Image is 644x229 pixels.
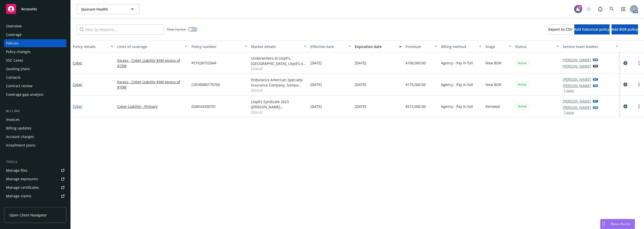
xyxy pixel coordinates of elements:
div: Lines of coverage [117,44,182,49]
a: Account charges [4,133,66,141]
button: Stage [484,40,513,53]
div: Billing updates [6,124,31,132]
div: Policy changes [6,48,31,56]
div: 27 [578,5,582,10]
a: Policies [4,39,66,47]
a: Installment plans [4,141,66,149]
button: Effective date [308,40,353,53]
a: Coverage gap analysis [4,90,66,99]
a: Contacts [4,73,66,81]
span: D26E43250701 [191,104,216,109]
a: Quoting plans [4,65,66,73]
div: Drag to move [600,219,607,229]
button: 1 more [564,111,574,114]
button: Expiration date [353,40,404,53]
a: Policy changes [4,48,66,56]
button: Add historical policy [574,24,610,34]
a: [PERSON_NAME] [563,105,591,110]
span: $175,000.00 [406,82,426,87]
a: [PERSON_NAME] [563,57,591,63]
span: Accounts [21,7,37,11]
button: Quorum Health [77,4,140,14]
div: Effective date [310,44,345,49]
div: Stage [486,44,506,49]
div: Overview [6,22,22,30]
a: Billing updates [4,124,66,132]
span: [DATE] [310,60,322,66]
a: [PERSON_NAME] [563,99,591,104]
a: Coverage [4,31,66,39]
span: PCY5287525AA [191,60,216,66]
span: Open Client Navigator [9,212,47,218]
a: Manage files [4,166,66,174]
div: Endurance American Specialty Insurance Company, Sompo International [251,77,306,88]
a: Accounts [4,2,66,16]
a: more [636,60,642,66]
div: Contacts [6,73,21,81]
div: Contract review [6,82,32,90]
span: Agency - Pay in full [441,60,473,66]
a: Cyber Liability - Primary [117,104,187,109]
div: Policies [6,39,19,47]
div: SSC Cases [6,56,23,64]
span: Renewal [486,104,500,109]
div: Lloyd's Syndicate 2623 ([PERSON_NAME] [PERSON_NAME] Limited), [PERSON_NAME] Group [251,99,306,110]
div: Billing [4,109,66,114]
span: Show all [251,88,306,92]
div: Coverage [6,31,22,39]
div: Tools [4,159,66,164]
div: Policy number [191,44,241,49]
span: Export to CSV [548,27,572,32]
button: Add BOR policy [612,24,638,34]
div: Coverage gap analysis [6,90,44,99]
button: Policy details [71,40,115,53]
div: Manage exposures [6,175,38,183]
a: [PERSON_NAME] [563,77,591,82]
span: Agency - Pay in full [441,82,473,87]
a: Search [607,4,617,14]
a: Manage claims [4,192,66,200]
a: Manage certificates [4,184,66,192]
a: Contract review [4,82,66,90]
button: Lines of coverage [115,40,189,53]
a: Manage BORs [4,201,66,209]
div: Status [515,44,553,49]
span: Show all [251,110,306,114]
span: Show all [251,66,306,70]
div: Manage BORs [6,201,30,209]
a: Overview [4,22,66,30]
span: Quorum Health [81,7,125,12]
div: Manage claims [6,192,31,200]
a: Invoices [4,116,66,124]
a: Excess - Cyber Liability $5M excess of $15M [117,58,187,68]
div: Manage certificates [6,184,39,192]
a: SSC Cases [4,56,66,64]
span: New BOR [486,60,501,66]
a: circleInformation [622,81,628,87]
span: [DATE] [310,104,322,109]
span: Agency - Pay in full [441,104,473,109]
button: Billing method [439,40,484,53]
button: 1 more [564,89,574,92]
span: [DATE] [355,60,366,66]
button: Export to CSV [548,24,572,34]
div: Premium [406,44,432,49]
a: Cyber [73,82,83,87]
span: CVX30086175700 [191,82,220,87]
button: Policy number [189,40,249,53]
button: Status [513,40,561,53]
a: Manage exposures [4,175,66,183]
a: Report a Bug [595,4,605,14]
a: circleInformation [622,103,628,109]
a: more [636,81,642,87]
span: New BOR [486,82,501,87]
input: Filter by keyword... [77,24,164,34]
a: Start snowing [584,4,594,14]
span: [DATE] [355,104,366,109]
span: Active [517,61,527,65]
div: Billing method [441,44,476,49]
a: circleInformation [622,60,628,66]
a: [PERSON_NAME] [563,64,591,69]
div: Service team leaders [563,44,613,49]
